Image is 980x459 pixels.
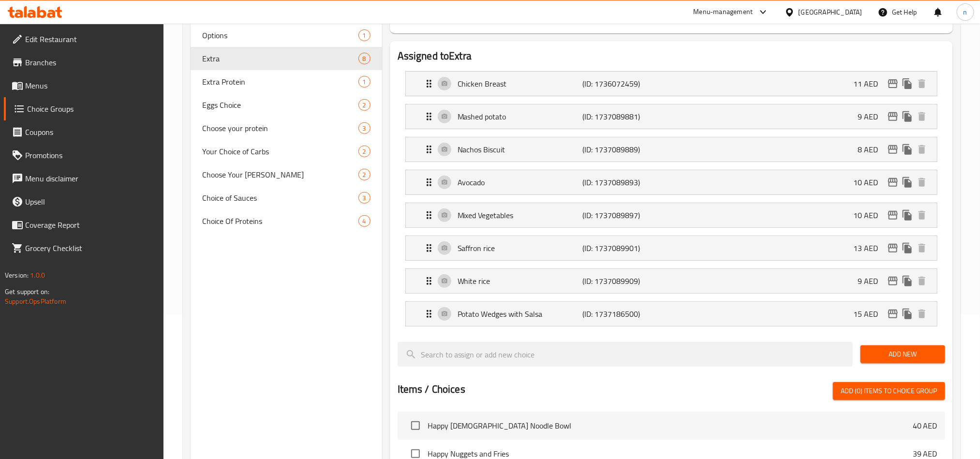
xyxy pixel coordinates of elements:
p: Chicken Breast [458,78,582,89]
button: duplicate [900,109,915,124]
p: (ID: 1737089909) [582,275,666,287]
p: 9 AED [858,111,886,122]
button: edit [886,76,900,91]
p: (ID: 1736072459) [582,78,666,89]
div: Extra8 [191,47,382,70]
p: 9 AED [858,275,886,287]
input: search [398,342,853,367]
div: Options1 [191,24,382,47]
h2: Assigned to Extra [398,49,945,63]
button: duplicate [900,142,915,157]
span: Coupons [25,126,156,138]
button: delete [915,274,929,288]
span: 8 [359,54,370,63]
button: delete [915,142,929,157]
p: 10 AED [853,177,886,188]
span: 2 [359,147,370,156]
div: Choices [358,122,371,134]
a: Grocery Checklist [4,237,163,260]
button: edit [886,208,900,222]
span: Options [202,30,358,41]
p: 10 AED [853,209,886,221]
span: Coverage Report [25,219,156,231]
button: edit [886,109,900,124]
p: (ID: 1737089881) [582,111,666,122]
span: Choose Your [PERSON_NAME] [202,169,358,180]
p: 11 AED [853,78,886,89]
span: Add New [868,348,937,360]
div: Choice of Sauces3 [191,186,382,209]
div: Choices [358,76,371,88]
span: 4 [359,217,370,226]
button: delete [915,208,929,222]
p: (ID: 1737089897) [582,209,666,221]
span: Happy [DEMOGRAPHIC_DATA] Noodle Bowl [428,420,913,431]
button: edit [886,175,900,190]
div: Expand [406,72,937,96]
p: Nachos Biscuit [458,144,582,155]
div: Choices [358,30,371,41]
span: 3 [359,193,370,203]
p: (ID: 1737089901) [582,242,666,254]
span: 1.0.0 [30,269,45,281]
span: Grocery Checklist [25,242,156,254]
div: Expand [406,137,937,162]
button: delete [915,241,929,255]
p: (ID: 1737089893) [582,177,666,188]
span: Extra Protein [202,76,358,88]
span: Edit Restaurant [25,33,156,45]
button: duplicate [900,175,915,190]
button: duplicate [900,208,915,222]
p: Saffron rice [458,242,582,254]
div: Menu-management [694,6,753,18]
span: 2 [359,170,370,179]
span: n [964,7,967,17]
span: Get support on: [5,285,49,298]
button: delete [915,76,929,91]
li: Expand [398,100,945,133]
button: duplicate [900,307,915,321]
div: Choices [358,53,371,64]
li: Expand [398,265,945,297]
p: Mixed Vegetables [458,209,582,221]
button: duplicate [900,76,915,91]
p: 8 AED [858,144,886,155]
a: Edit Restaurant [4,28,163,51]
p: (ID: 1737089889) [582,144,666,155]
a: Menus [4,74,163,97]
div: Eggs Choice2 [191,93,382,117]
a: Choice Groups [4,97,163,120]
li: Expand [398,166,945,199]
div: Expand [406,302,937,326]
li: Expand [398,199,945,232]
button: Add (0) items to choice group [833,382,945,400]
button: duplicate [900,274,915,288]
div: Your Choice of Carbs2 [191,140,382,163]
span: 1 [359,77,370,87]
button: duplicate [900,241,915,255]
div: Expand [406,170,937,194]
span: Upsell [25,196,156,207]
span: Promotions [25,149,156,161]
h2: Items / Choices [398,382,465,397]
a: Coupons [4,120,163,144]
span: Choice of Sauces [202,192,358,204]
a: Support.OpsPlatform [5,295,66,308]
p: 15 AED [853,308,886,320]
span: 3 [359,124,370,133]
span: Branches [25,57,156,68]
div: Expand [406,104,937,129]
span: Extra [202,53,358,64]
div: Choices [358,146,371,157]
div: [GEOGRAPHIC_DATA] [799,7,862,17]
span: Choice Of Proteins [202,215,358,227]
li: Expand [398,232,945,265]
button: delete [915,175,929,190]
div: Choose Your [PERSON_NAME]2 [191,163,382,186]
span: Choice Groups [27,103,156,115]
a: Coverage Report [4,213,163,237]
a: Menu disclaimer [4,167,163,190]
p: 13 AED [853,242,886,254]
p: (ID: 1737186500) [582,308,666,320]
button: delete [915,109,929,124]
